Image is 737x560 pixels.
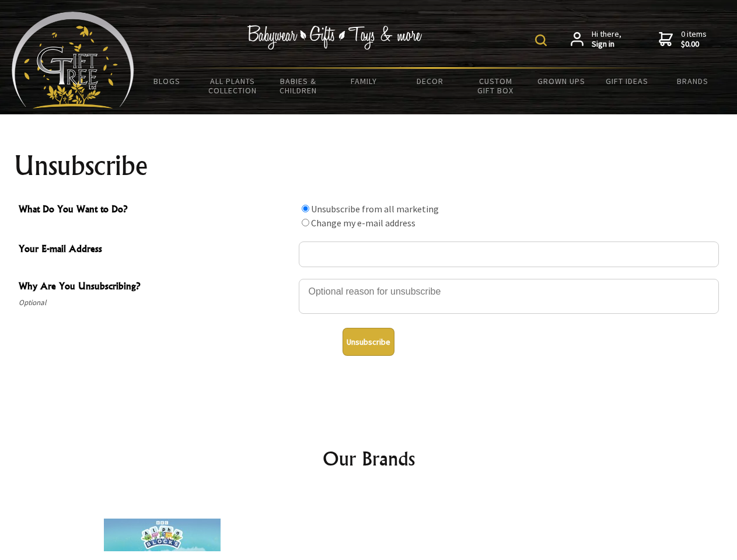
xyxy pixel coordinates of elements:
[19,279,293,296] span: Why Are You Unsubscribing?
[14,152,724,180] h1: Unsubscribe
[19,202,293,219] span: What Do You Want to Do?
[311,203,439,215] label: Unsubscribe from all marketing
[660,69,726,93] a: Brands
[299,242,719,267] input: Your E-mail Address
[594,69,660,93] a: Gift Ideas
[266,69,331,103] a: Babies & Children
[302,205,309,212] input: What Do You Want to Do?
[535,34,547,46] img: product search
[681,29,707,50] span: 0 items
[571,29,621,50] a: Hi there,Sign in
[19,296,293,310] span: Optional
[528,69,594,93] a: Grown Ups
[463,69,529,103] a: Custom Gift Box
[12,12,134,108] img: Babyware - Gifts - Toys and more...
[659,29,707,50] a: 0 items$0.00
[592,29,621,50] span: Hi there,
[331,69,397,93] a: Family
[681,39,707,50] strong: $0.00
[19,242,293,258] span: Your E-mail Address
[311,217,415,229] label: Change my e-mail address
[299,279,719,314] textarea: Why Are You Unsubscribing?
[23,444,714,473] h2: Our Brands
[592,39,621,50] strong: Sign in
[134,69,200,93] a: BLOGS
[397,69,463,93] a: Decor
[247,25,422,50] img: Babywear - Gifts - Toys & more
[343,328,394,356] button: Unsubscribe
[302,219,309,226] input: What Do You Want to Do?
[200,69,266,103] a: All Plants Collection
